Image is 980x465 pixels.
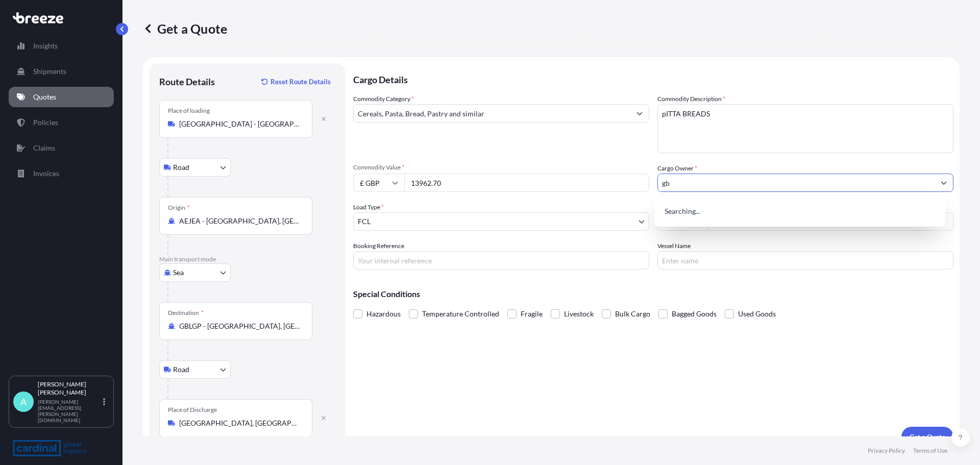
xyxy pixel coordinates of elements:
input: Your internal reference [353,251,649,270]
input: Place of Discharge [179,418,300,428]
p: Terms of Use [913,447,947,455]
div: Place of loading [168,107,210,115]
label: Commodity Description [657,94,725,104]
span: Fragile [521,306,543,322]
span: Road [173,162,189,173]
p: Special Conditions [353,290,953,298]
div: Suggestions [658,200,942,223]
span: Road [173,364,189,375]
span: Used Goods [738,306,776,322]
img: organization-logo [13,440,87,456]
p: Route Details [159,76,215,88]
input: Full name [658,174,935,192]
button: Show suggestions [630,104,649,123]
label: Booking Reference [353,241,404,251]
p: Searching... [658,200,942,223]
p: Quotes [33,92,56,102]
label: Cargo Owner [657,163,697,174]
p: Reset Route Details [271,77,331,87]
span: Bagged Goods [672,306,717,322]
span: FCL [358,216,371,227]
p: Main transport mode [159,255,335,263]
p: Policies [33,117,58,128]
input: Enter name [657,251,953,270]
p: Invoices [33,168,59,179]
p: Cargo Details [353,63,953,94]
span: A [20,397,27,407]
button: Select transport [159,158,231,177]
p: Get a Quote [910,432,945,442]
input: Select a commodity type [354,104,630,123]
button: Select transport [159,360,231,379]
button: Show suggestions [935,174,953,192]
div: Origin [168,204,190,212]
input: Type amount [404,174,649,192]
span: Livestock [564,306,594,322]
p: Insights [33,41,58,51]
div: Place of Discharge [168,406,217,414]
label: Commodity Category [353,94,414,104]
span: Bulk Cargo [615,306,650,322]
input: Place of loading [179,119,300,129]
span: Hazardous [366,306,401,322]
span: Temperature Controlled [422,306,499,322]
div: Destination [168,309,204,317]
p: Privacy Policy [868,447,905,455]
span: Load Type [353,202,384,212]
input: Destination [179,321,300,331]
span: Commodity Value [353,163,649,172]
p: [PERSON_NAME] [PERSON_NAME] [38,380,101,397]
p: Claims [33,143,55,153]
p: Get a Quote [143,20,227,37]
p: Shipments [33,66,66,77]
input: Origin [179,216,300,226]
p: [PERSON_NAME][EMAIL_ADDRESS][PERSON_NAME][DOMAIN_NAME] [38,399,101,423]
span: Sea [173,267,184,278]
button: Select transport [159,263,231,282]
label: Vessel Name [657,241,691,251]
